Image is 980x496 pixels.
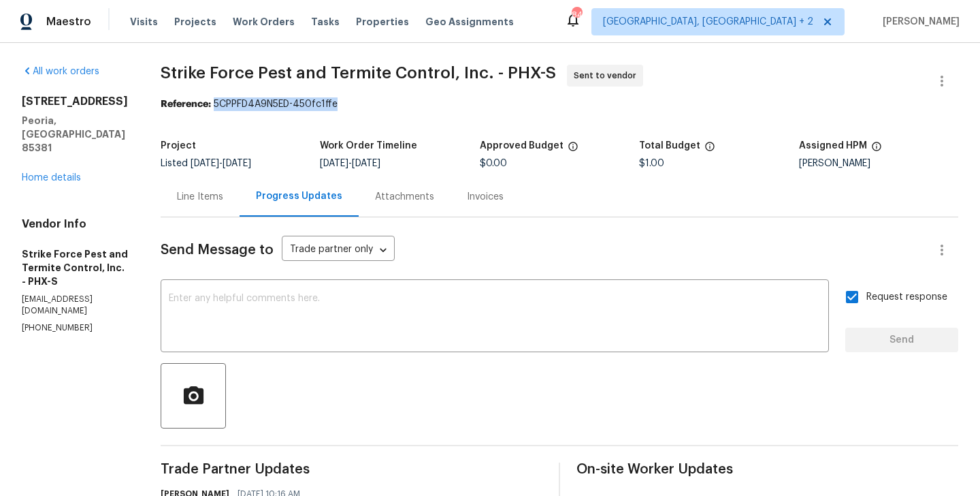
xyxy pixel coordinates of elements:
h5: Total Budget [639,141,700,151]
h5: Project [161,141,196,151]
span: [DATE] [191,159,219,168]
div: Progress Updates [256,189,342,203]
span: $1.00 [639,159,664,168]
span: [GEOGRAPHIC_DATA], [GEOGRAPHIC_DATA] + 2 [603,15,813,29]
span: Request response [866,290,947,305]
span: Projects [174,15,216,29]
h4: Vendor Info [22,217,128,231]
div: Line Items [177,190,223,204]
span: Visits [130,15,158,29]
p: [PHONE_NUMBER] [22,322,128,334]
span: On-site Worker Updates [576,463,958,476]
h5: Strike Force Pest and Termite Control, Inc. - PHX-S [22,247,128,288]
span: Trade Partner Updates [161,463,542,476]
span: Properties [356,15,409,29]
h2: [STREET_ADDRESS] [22,95,128,108]
h5: Peoria, [GEOGRAPHIC_DATA] 85381 [22,114,128,155]
div: 84 [572,8,581,22]
h5: Assigned HPM [799,141,867,151]
span: The total cost of line items that have been approved by both Opendoor and the Trade Partner. This... [568,141,578,159]
div: Trade partner only [282,239,395,262]
span: - [191,159,251,168]
span: Maestro [46,15,91,29]
span: Sent to vendor [574,69,642,82]
span: $0.00 [480,159,507,168]
span: The hpm assigned to this work order. [871,141,882,159]
span: [PERSON_NAME] [877,15,960,29]
span: The total cost of line items that have been proposed by Opendoor. This sum includes line items th... [704,141,715,159]
span: Tasks [311,17,340,27]
span: Listed [161,159,251,168]
div: Attachments [375,190,434,204]
h5: Approved Budget [480,141,563,151]
h5: Work Order Timeline [320,141,417,151]
span: Send Message to [161,243,274,257]
span: Geo Assignments [425,15,514,29]
span: [DATE] [320,159,348,168]
a: All work orders [22,67,99,76]
span: [DATE] [352,159,380,168]
div: Invoices [467,190,504,204]
span: - [320,159,380,168]
a: Home details [22,173,81,183]
span: [DATE] [223,159,251,168]
span: Strike Force Pest and Termite Control, Inc. - PHX-S [161,65,556,81]
div: [PERSON_NAME] [799,159,958,168]
p: [EMAIL_ADDRESS][DOMAIN_NAME] [22,294,128,317]
b: Reference: [161,99,211,109]
span: Work Orders [233,15,295,29]
div: 5CPPFD4A9N5ED-450fc1ffe [161,97,958,111]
